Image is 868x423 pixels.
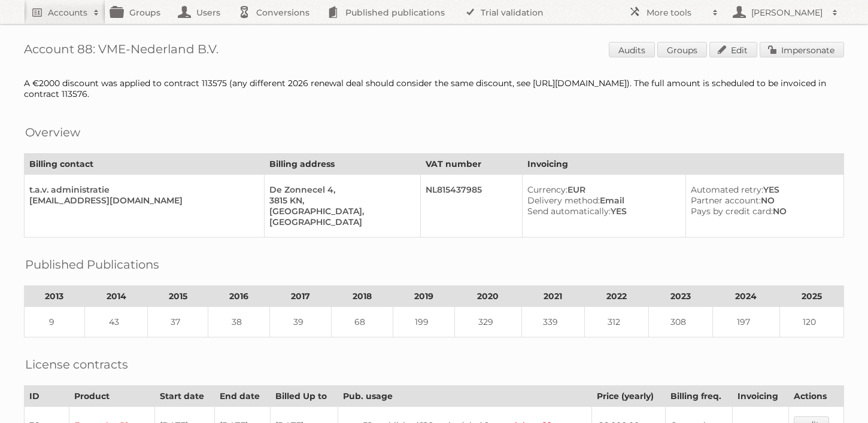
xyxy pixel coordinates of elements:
a: Groups [657,42,707,57]
div: De Zonnecel 4, [269,184,411,195]
th: Product [69,386,155,407]
div: NO [691,195,834,206]
th: Billing contact [25,154,265,175]
th: 2018 [332,286,393,307]
div: t.a.v. administratie [29,184,254,195]
td: 9 [25,307,85,337]
div: A €2000 discount was applied to contract 113575 (any different 2026 renewal deal should consider ... [24,78,844,99]
div: Email [527,195,676,206]
h2: Overview [25,123,80,141]
th: Start date [155,386,215,407]
span: Send automatically: [527,206,611,217]
td: NL815437985 [421,175,523,238]
td: 39 [270,307,332,337]
td: 43 [84,307,147,337]
th: 2025 [779,286,843,307]
td: 38 [208,307,270,337]
th: Billing address [265,154,421,175]
th: Billing freq. [666,386,733,407]
span: Delivery method: [527,195,600,206]
h2: License contracts [25,355,128,373]
h2: [PERSON_NAME] [748,7,826,19]
th: 2014 [84,286,147,307]
th: 2021 [521,286,584,307]
h2: Accounts [48,7,87,19]
th: Price (yearly) [592,386,666,407]
td: 37 [148,307,208,337]
span: Partner account: [691,195,761,206]
div: YES [691,184,834,195]
td: 68 [332,307,393,337]
td: 308 [648,307,712,337]
td: 329 [455,307,521,337]
td: 120 [779,307,843,337]
td: 199 [393,307,455,337]
span: Automated retry: [691,184,763,195]
a: Audits [609,42,655,57]
th: Actions [788,386,843,407]
td: 312 [584,307,648,337]
th: 2019 [393,286,455,307]
a: Edit [709,42,757,57]
th: 2023 [648,286,712,307]
th: ID [25,386,69,407]
h2: Published Publications [25,255,159,273]
th: Pub. usage [338,386,592,407]
div: [EMAIL_ADDRESS][DOMAIN_NAME] [29,195,254,206]
th: 2024 [713,286,779,307]
td: 339 [521,307,584,337]
a: Impersonate [760,42,844,57]
div: EUR [527,184,676,195]
th: Billed Up to [270,386,338,407]
th: 2016 [208,286,270,307]
div: [GEOGRAPHIC_DATA] [269,217,411,227]
th: 2017 [270,286,332,307]
th: Invoicing [523,154,844,175]
td: 197 [713,307,779,337]
span: Currency: [527,184,567,195]
div: NO [691,206,834,217]
th: 2015 [148,286,208,307]
div: [GEOGRAPHIC_DATA], [269,206,411,217]
th: 2020 [455,286,521,307]
span: Pays by credit card: [691,206,773,217]
div: YES [527,206,676,217]
th: VAT number [421,154,523,175]
h1: Account 88: VME-Nederland B.V. [24,42,844,60]
div: 3815 KN, [269,195,411,206]
h2: More tools [647,7,706,19]
th: 2013 [25,286,85,307]
th: Invoicing [733,386,788,407]
th: End date [215,386,270,407]
th: 2022 [584,286,648,307]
